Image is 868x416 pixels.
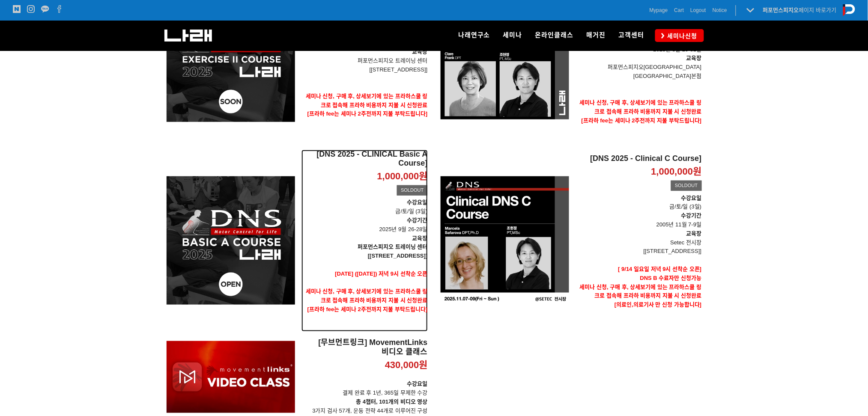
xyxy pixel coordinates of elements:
strong: 교육장 [412,48,428,55]
a: Cart [674,6,684,15]
strong: 세미나 신청, 구매 후, 상세보기에 있는 프라하스쿨 링크로 접속해 프라하 비용까지 지불 시 신청완료 [580,99,702,115]
p: 퍼포먼스피지오 트레이닝 센터 [301,56,428,65]
a: 세미나 [497,21,529,51]
strong: 교육장 [686,230,702,237]
strong: 수강요일 [407,381,428,387]
span: [DATE] ([DATE]) 저녁 9시 선착순 오픈 [335,270,427,277]
p: 3가지 검사 57개, 운동 전략 44개로 이루어진 구성 [301,398,428,416]
strong: [[STREET_ADDRESS]] [368,253,427,259]
p: [[STREET_ADDRESS]] [576,247,702,256]
a: Logout [690,6,706,15]
strong: 세미나 신청, 구매 후, 상세보기에 있는 프라하스쿨 링크로 접속해 프라하 비용까지 지불 시 신청완료 [306,93,428,108]
span: 세미나신청 [665,32,698,40]
p: 2025년 9월 26-28일 [301,216,428,234]
strong: 세미나 신청, 구매 후, 상세보기에 있는 프라하스쿨 링크로 접속해 프라하 비용까지 지불 시 신청완료 [580,284,702,299]
strong: 퍼포먼스피지오 트레이닝 센터 [358,244,427,250]
strong: 교육장 [686,55,702,61]
strong: DNS B 수료자만 신청가능 [640,275,702,281]
div: SOLDOUT [671,181,701,191]
strong: 총 4챕터, 101개의 비디오 영상 [356,399,428,405]
span: 고객센터 [619,31,644,39]
p: [[STREET_ADDRESS]] [301,65,428,74]
span: 온라인클래스 [535,31,574,39]
h2: [DNS 2025 - CLINICAL Basic A Course] [301,150,428,168]
p: 430,000원 [385,359,428,371]
a: [DNS 2025 - Clinical C Course] 1,000,000원 SOLDOUT 수강요일금/토/일 (3일)수강기간 2005년 11월 7-9일교육장Setec 전시장[[... [576,154,702,327]
span: [프라하 fee는 세미나 2주전까지 지불 부탁드립니다] [307,110,428,117]
strong: 수강기간 [681,212,702,219]
strong: 퍼포먼스피지오 [763,7,799,13]
a: 나래연구소 [452,21,497,51]
a: Mypage [650,6,668,15]
span: 나래연구소 [458,31,490,39]
span: 세미나 [503,31,522,39]
strong: [의료인,의료기사 만 신청 가능합니다] [614,301,701,308]
a: 온라인클래스 [529,21,580,51]
strong: 수강기간 [407,217,428,223]
a: [무브먼트링크] MovementLinks 비디오 클래스 430,000원 수강요일결제 완료 후 1년, 365일 무제한 수강총 4챕터, 101개의 비디오 영상3가지 검사 57개,... [301,338,428,416]
strong: 수강요일 [407,199,428,205]
p: 1,000,000원 [377,170,428,183]
p: 퍼포먼스피지오[GEOGRAPHIC_DATA] [GEOGRAPHIC_DATA]본점 [576,63,702,81]
strong: 수강요일 [681,195,702,201]
span: [프라하 fee는 세미나 2주전까지 지불 부탁드립니다] [582,117,702,124]
h2: [무브먼트링크] MovementLinks 비디오 클래스 [301,338,428,357]
h2: [DNS 2025 - Clinical C Course] [576,154,702,163]
p: 금/토/일 (3일) [576,194,702,212]
a: Notice [713,6,727,15]
div: SOLDOUT [397,185,427,196]
strong: 세미나 신청, 구매 후, 상세보기에 있는 프라하스쿨 링크로 접속해 프라하 비용까지 지불 시 신청완료 [306,288,428,303]
span: 매거진 [587,31,606,39]
p: 결제 완료 후 1년, 365일 무제한 수강 [301,380,428,398]
a: 매거진 [580,21,612,51]
a: [DNS 2025 - CLINICAL Basic A Course] 1,000,000원 SOLDOUT 수강요일금/토/일 (3일)수강기간 2025년 9월 26-28일교육장퍼포먼스... [301,150,428,332]
p: 금/토/일 (3일) [301,198,428,216]
strong: [ 9/14 일요일 저녁 9시 선착순 오픈] [618,266,702,272]
a: 세미나신청 [655,29,704,42]
a: 고객센터 [612,21,651,51]
p: 2005년 11월 7-9일 [576,211,702,229]
p: 1,000,000원 [651,166,702,178]
a: 퍼포먼스피지오페이지 바로가기 [763,7,837,13]
strong: 교육장 [412,235,428,241]
span: [프라하 fee는 세미나 2주전까지 지불 부탁드립니다] [307,306,428,312]
p: Setec 전시장 [576,238,702,247]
